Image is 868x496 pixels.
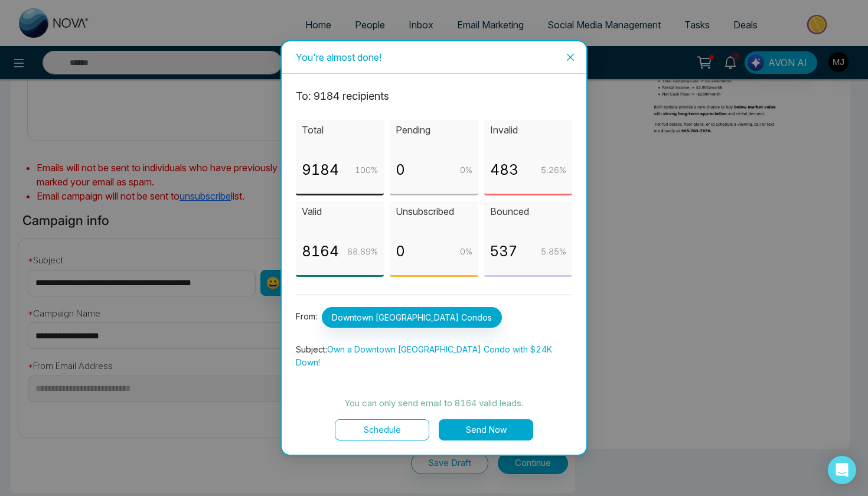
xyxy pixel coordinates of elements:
p: 5.26 % [541,164,566,177]
span: Downtown [GEOGRAPHIC_DATA] Condos [322,307,502,328]
p: 0 % [460,164,472,177]
p: 100 % [355,164,378,177]
p: 8164 [302,240,339,263]
div: Open Intercom Messenger [828,456,856,484]
p: Valid [302,204,378,219]
p: Invalid [490,123,566,138]
p: You can only send email to 8164 valid leads. [296,396,572,410]
p: 5.85 % [541,245,566,258]
p: 0 % [460,245,472,258]
p: Unsubscribed [396,204,472,219]
p: 9184 [302,159,339,181]
p: Pending [396,123,472,138]
div: You're almost done! [296,51,572,64]
p: Bounced [490,204,566,219]
p: Total [302,123,378,138]
p: 88.89 % [347,245,378,258]
p: 483 [490,159,518,181]
span: close [566,53,575,62]
p: From: [296,307,572,328]
button: Schedule [335,419,429,440]
p: 0 [396,159,405,181]
p: To: 9184 recipient s [296,88,572,105]
button: Send Now [439,419,533,440]
span: Own a Downtown [GEOGRAPHIC_DATA] Condo with $24K Down! [296,344,552,367]
button: Close [554,41,586,73]
p: Subject: [296,343,572,369]
p: 0 [396,240,405,263]
p: 537 [490,240,517,263]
